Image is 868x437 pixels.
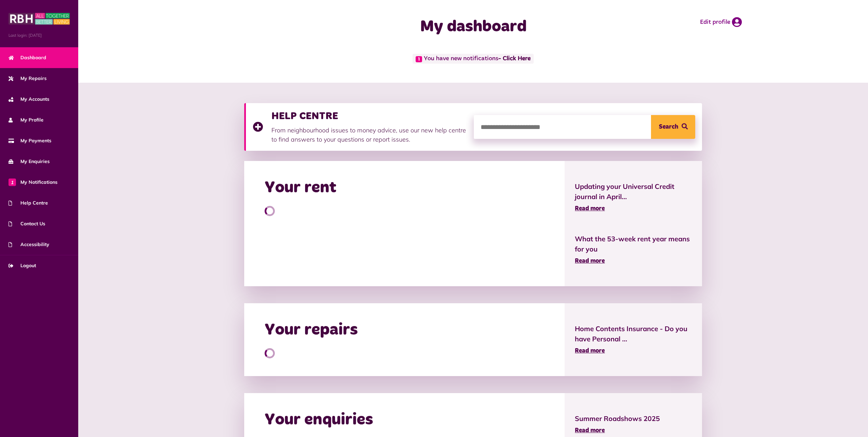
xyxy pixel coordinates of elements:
span: My Profile [9,116,44,124]
h2: Your repairs [265,320,358,340]
a: - Click Here [498,56,531,62]
span: Read more [575,427,605,434]
span: Help Centre [9,199,48,207]
h2: Your rent [265,178,336,198]
a: What the 53-week rent year means for you Read more [575,234,692,266]
p: From neighbourhood issues to money advice, use our new help centre to find answers to your questi... [271,126,467,144]
a: Home Contents Insurance - Do you have Personal ... Read more [575,324,692,356]
h2: Your enquiries [265,410,373,430]
span: Updating your Universal Credit journal in April... [575,181,692,202]
span: Read more [575,206,605,212]
h1: My dashboard [337,17,609,37]
h3: HELP CENTRE [271,110,467,122]
span: You have new notifications [413,54,533,64]
span: Read more [575,348,605,354]
span: Dashboard [9,54,46,61]
span: 1 [9,178,16,186]
img: MyRBH [9,12,70,26]
span: My Enquiries [9,158,50,165]
span: Read more [575,258,605,264]
span: Last login: [DATE] [9,32,70,38]
span: Logout [9,262,36,269]
span: Search [659,115,678,139]
button: Search [651,115,695,139]
span: My Payments [9,137,51,144]
span: My Notifications [9,179,57,186]
span: Home Contents Insurance - Do you have Personal ... [575,324,692,344]
span: What the 53-week rent year means for you [575,234,692,254]
span: Accessibility [9,241,49,248]
a: Summer Roadshows 2025 Read more [575,414,692,435]
span: 1 [416,56,422,62]
span: Summer Roadshows 2025 [575,414,692,424]
a: Updating your Universal Credit journal in April... Read more [575,181,692,213]
span: My Accounts [9,96,49,103]
span: Contact Us [9,220,45,227]
span: My Repairs [9,75,47,82]
a: Edit profile [700,17,742,27]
